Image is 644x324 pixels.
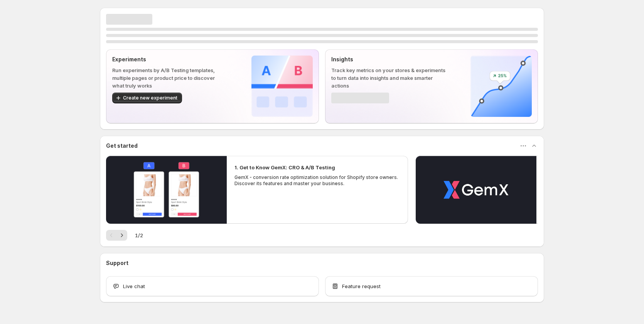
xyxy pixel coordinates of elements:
[112,93,182,103] button: Create new experiment
[251,56,313,117] img: Experiments
[135,231,143,239] span: 1 / 2
[342,282,381,290] span: Feature request
[116,230,127,241] button: Next
[106,142,138,150] h3: Get started
[106,156,227,224] button: Play video
[331,66,446,89] p: Track key metrics on your stores & experiments to turn data into insights and make smarter actions
[123,95,177,101] span: Create new experiment
[234,164,335,171] h2: 1. Get to Know GemX: CRO & A/B Testing
[106,259,128,267] h3: Support
[331,56,446,63] p: Insights
[123,282,145,290] span: Live chat
[416,156,536,224] button: Play video
[470,56,532,117] img: Insights
[112,56,227,63] p: Experiments
[112,66,227,89] p: Run experiments by A/B Testing templates, multiple pages or product price to discover what truly ...
[234,174,400,187] p: GemX - conversion rate optimization solution for Shopify store owners. Discover its features and ...
[106,230,127,241] nav: Pagination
